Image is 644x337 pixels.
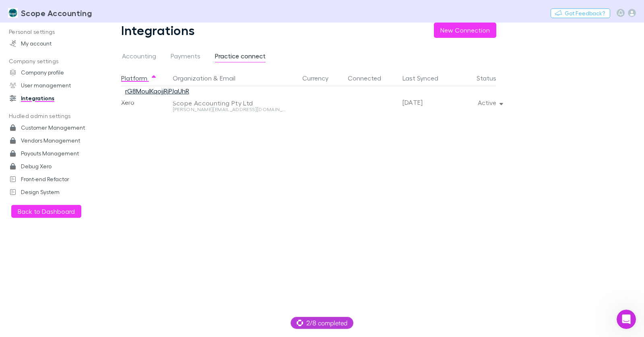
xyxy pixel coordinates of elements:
[173,70,293,86] div: &
[122,52,156,62] span: Accounting
[2,134,100,147] a: Vendors Management
[402,70,448,86] button: Last Synced
[2,66,100,79] a: Company profile
[242,3,257,19] button: Collapse window
[257,3,272,18] div: Close
[173,99,288,107] div: Scope Accounting Pty Ltd
[477,70,506,86] button: Status
[302,70,338,86] button: Currency
[173,107,288,112] div: [PERSON_NAME][EMAIL_ADDRESS][DOMAIN_NAME]
[2,27,100,37] p: Personal settings
[2,121,100,134] a: Customer Management
[2,186,100,198] a: Design System
[2,92,100,105] a: Integrations
[2,147,100,160] a: Payouts Management
[348,70,391,86] button: Connected
[121,86,169,118] div: Xero
[551,8,610,18] button: Got Feedback?
[149,254,170,270] span: smiley reaction
[107,254,128,270] span: disappointed reaction
[171,52,200,62] span: Payments
[3,3,97,23] a: Scope Accounting
[471,97,508,108] button: Active
[402,86,451,118] div: [DATE]
[11,205,81,218] button: Back to Dashboard
[215,52,266,62] span: Practice connect
[434,23,496,38] button: New Connection
[2,79,100,92] a: User management
[111,254,123,270] span: 😞
[106,280,171,286] a: Open in help center
[173,70,212,86] button: Organization
[617,310,636,329] iframe: Intercom live chat
[2,37,100,50] a: My account
[121,23,195,38] h1: Integrations
[8,8,18,18] img: Scope Accounting's Logo
[2,111,100,121] p: Hudled admin settings
[153,254,165,270] span: 😃
[220,70,235,86] button: Email
[21,8,92,18] h3: Scope Accounting
[125,87,189,95] a: rG8MouIKqojjRjPJaUhR
[5,3,21,19] button: go back
[2,56,100,66] p: Company settings
[121,70,157,86] button: Platform
[128,254,149,270] span: neutral face reaction
[2,173,100,186] a: Front-end Refactor
[2,160,100,173] a: Debug Xero
[132,254,144,270] span: 😐
[10,246,267,254] div: Did this answer your question?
